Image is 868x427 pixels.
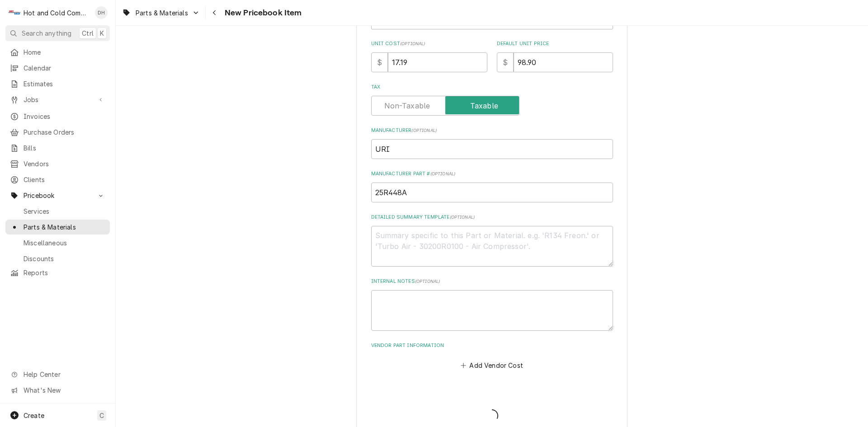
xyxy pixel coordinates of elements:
button: Add Vendor Cost [459,359,525,372]
span: Ctrl [82,28,94,38]
a: Discounts [5,251,110,266]
span: Services [24,206,105,216]
span: New Pricebook Item [222,7,302,19]
div: Manufacturer Part # [371,170,613,202]
a: Invoices [5,109,110,124]
label: Manufacturer [371,127,613,134]
div: DH [95,6,108,19]
a: Go to What's New [5,383,110,398]
a: Go to Parts & Materials [118,5,203,20]
span: ( optional ) [415,279,440,284]
span: Parts & Materials [136,8,188,18]
div: H [8,6,21,19]
span: What's New [24,385,104,395]
label: Default Unit Price [497,40,613,47]
span: Invoices [24,112,105,121]
label: Internal Notes [371,278,613,285]
span: Calendar [24,63,105,73]
span: Miscellaneous [24,238,105,248]
span: Purchase Orders [24,127,105,137]
div: Hot and Cold Commercial Kitchens, Inc.'s Avatar [8,6,21,19]
span: Home [24,47,105,57]
a: Reports [5,265,110,280]
span: Parts & Materials [24,222,105,232]
div: $ [371,52,388,72]
span: ( optional ) [430,171,456,176]
div: Hot and Cold Commercial Kitchens, Inc. [24,8,90,18]
a: Home [5,45,110,60]
a: Calendar [5,61,110,75]
span: C [99,411,104,420]
label: Manufacturer Part # [371,170,613,178]
span: ( optional ) [400,41,425,46]
div: Detailed Summary Template [371,214,613,267]
span: ( optional ) [450,215,475,220]
a: Clients [5,172,110,187]
span: K [100,28,104,38]
div: Vendor Part Information [371,342,613,372]
a: Bills [5,141,110,155]
span: Bills [24,143,105,153]
a: Go to Jobs [5,92,110,107]
label: Unit Cost [371,40,487,47]
label: Detailed Summary Template [371,214,613,221]
a: Parts & Materials [5,220,110,235]
span: Loading... [486,407,498,426]
span: Clients [24,175,105,184]
a: Go to Pricebook [5,188,110,203]
span: Pricebook [24,191,92,200]
span: Vendors [24,159,105,169]
a: Miscellaneous [5,235,110,250]
div: $ [497,52,514,72]
span: Search anything [22,28,71,38]
span: ( optional ) [411,128,437,133]
button: Navigate back [208,5,222,20]
a: Services [5,204,110,219]
label: Tax [371,84,613,91]
span: Estimates [24,79,105,89]
div: Unit Cost [371,40,487,72]
span: Reports [24,268,105,277]
a: Go to Help Center [5,367,110,382]
div: Default Unit Price [497,40,613,72]
span: Jobs [24,95,92,104]
a: Purchase Orders [5,125,110,140]
div: Daryl Harris's Avatar [95,6,108,19]
a: Vendors [5,156,110,171]
label: Vendor Part Information [371,342,613,349]
span: Help Center [24,370,104,379]
button: Search anythingCtrlK [5,25,110,41]
span: Discounts [24,254,105,263]
span: Create [24,412,44,419]
div: Internal Notes [371,278,613,331]
a: Estimates [5,76,110,91]
div: Tax [371,84,613,116]
div: Manufacturer [371,127,613,159]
